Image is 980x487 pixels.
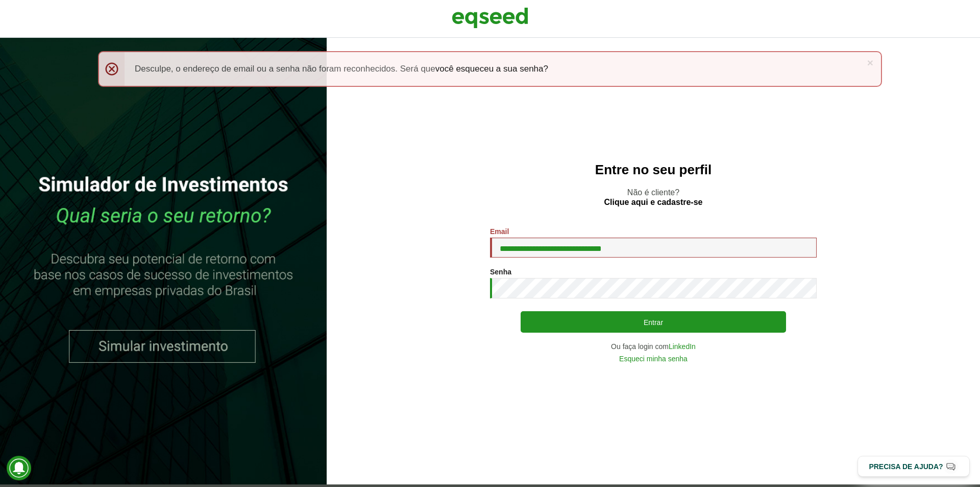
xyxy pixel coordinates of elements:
h2: Entre no seu perfil [347,163,960,177]
a: LinkedIn [669,343,696,350]
label: Email [490,228,509,235]
img: EqSeed Logo [452,5,528,31]
a: Clique aqui e cadastre-se [604,198,703,206]
label: Senha [490,268,511,275]
a: você esqueceu a sua senha? [435,64,548,73]
a: × [867,57,873,68]
div: Ou faça login com [490,343,817,350]
a: Esqueci minha senha [619,355,688,362]
div: Desculpe, o endereço de email ou a senha não foram reconhecidos. Será que [98,51,882,87]
button: Entrar [521,311,786,333]
p: Não é cliente? [347,188,960,207]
